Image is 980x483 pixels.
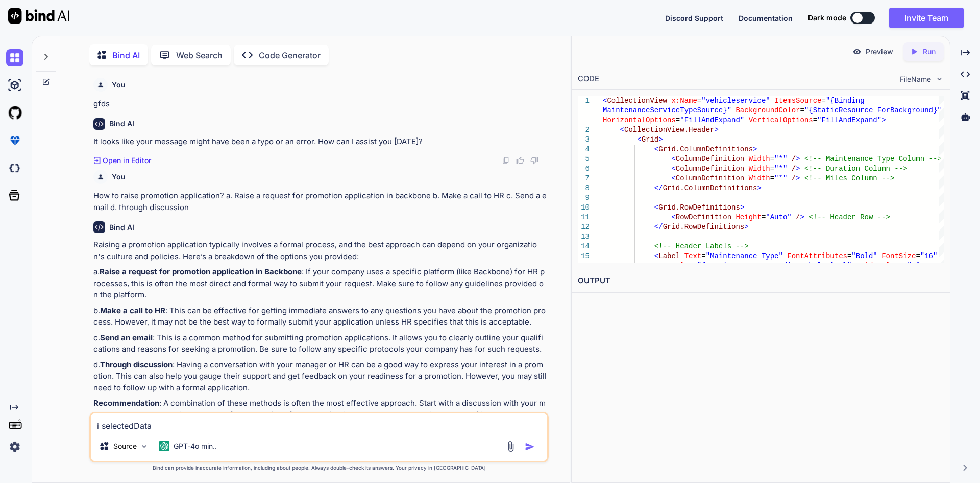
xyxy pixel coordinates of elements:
[697,262,851,270] span: "{StaticResource HeadingLabelColor}"
[817,116,886,124] span: "FillAndExpand">
[658,252,680,260] span: Label
[675,165,744,173] span: ColumnDefinition
[808,13,846,23] span: Dark mode
[93,332,547,355] p: c. : This is a common method for submitting promotion applications. It allows you to clearly outl...
[93,98,547,110] p: gfds
[93,239,547,262] p: Raising a promotion application typically involves a formal process, and the best approach can de...
[907,262,920,270] span: "0"
[675,174,744,182] span: ColumnDefinition
[855,262,902,270] span: Grid.Column
[808,213,890,221] span: <!-- Header Row -->
[112,49,140,61] p: Bind AI
[641,135,658,144] span: Grid
[578,251,590,261] div: 15
[112,80,126,90] h6: You
[796,165,800,173] span: >
[91,413,547,432] textarea: i selectedData
[578,135,590,145] div: 3
[658,203,740,212] span: Grid.RowDefinitions
[93,136,547,148] p: It looks like your message might have been a typo or an error. How can I assist you [DATE]?
[89,464,549,472] p: Bind can provide inaccurate information, including about people. Always double-check its answers....
[578,125,590,135] div: 2
[684,252,701,260] span: Text
[578,193,590,203] div: 9
[770,165,774,173] span: =
[8,8,69,24] img: Bind AI
[804,174,894,182] span: <!-- Miles Column -->
[112,172,126,182] h6: You
[671,174,675,182] span: <
[923,47,936,57] p: Run
[748,155,770,163] span: Width
[572,269,950,293] h2: OUTPUT
[889,8,964,28] button: Invite Team
[736,213,761,221] span: Height
[675,213,731,221] span: RowDefinition
[578,164,590,174] div: 6
[796,213,800,221] span: /
[93,305,547,328] p: b. : This can be effective for getting immediate answers to any questions you have about the prom...
[770,174,774,182] span: =
[916,252,920,260] span: =
[654,252,658,260] span: <
[578,145,590,154] div: 4
[6,104,23,122] img: githubLight
[505,441,517,452] img: attachment
[578,232,590,242] div: 13
[654,223,663,231] span: </
[624,126,714,134] span: CollectionView.Header
[748,174,770,182] span: Width
[93,266,547,301] p: a. : If your company uses a specific platform (like Backbone) for HR processes, this is often the...
[620,126,624,134] span: <
[671,97,697,105] span: x:Name
[100,267,302,277] strong: Raise a request for promotion application in Backbone
[671,165,675,173] span: <
[578,73,599,85] div: CODE
[109,222,134,233] h6: Bind AI
[762,213,766,221] span: =
[663,184,757,192] span: Grid.ColumnDefinitions
[935,75,944,83] img: chevron down
[658,145,753,153] span: Grid.ColumnDefinitions
[603,116,676,124] span: HorizontalOptions
[791,165,795,173] span: /
[578,174,590,183] div: 7
[113,441,137,451] p: Source
[852,47,862,56] img: preview
[578,183,590,193] div: 8
[748,116,813,124] span: VerticalOptions
[800,213,804,221] span: >
[796,155,800,163] span: >
[6,77,23,94] img: ai-studio
[851,252,877,260] span: "Bold"
[140,442,149,451] img: Pick Models
[93,398,547,444] p: : A combination of these methods is often the most effective approach. Start with a discussion wi...
[654,262,693,270] span: TextColor
[847,252,851,260] span: =
[774,97,821,105] span: ItemsSource
[100,306,165,315] strong: Make a call to HR
[665,14,723,22] span: Discord Support
[578,213,590,222] div: 11
[530,156,538,165] img: dislike
[578,203,590,213] div: 10
[675,116,679,124] span: =
[697,97,701,105] span: =
[757,184,761,192] span: >
[93,398,159,408] strong: Recommendation
[103,155,151,166] p: Open in Editor
[739,13,793,24] button: Documentation
[900,74,931,84] span: FileName
[813,116,817,124] span: =
[654,184,663,192] span: </
[826,97,865,105] span: "{Binding
[866,47,893,57] p: Preview
[578,96,590,106] div: 1
[654,203,658,212] span: <
[800,106,804,114] span: =
[6,132,23,149] img: premium
[736,106,800,114] span: BackgroundColor
[796,174,800,182] span: >
[791,174,795,182] span: /
[603,106,731,114] span: MaintenanceServiceTypeSource}"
